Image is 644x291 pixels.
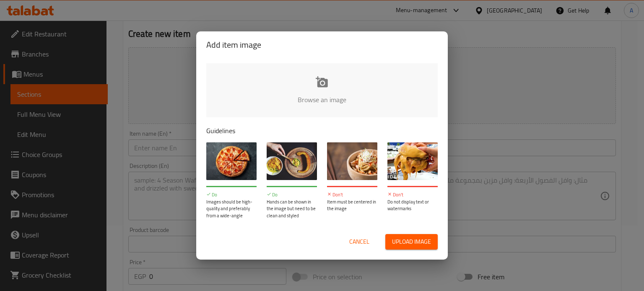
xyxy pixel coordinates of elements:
[267,198,317,219] p: Hands can be shown in the image but need to be clean and styled
[387,198,438,212] p: Do not display text or watermarks
[327,191,377,198] p: Don't
[206,38,438,52] h2: Add item image
[206,126,438,136] p: Guidelines
[206,198,257,219] p: Images should be high-quality and preferably from a wide-angle
[385,234,438,250] button: Upload image
[206,142,257,180] img: guide-img-1@3x.jpg
[387,142,438,180] img: guide-img-4@3x.jpg
[327,198,377,212] p: Item must be centered in the image
[327,142,377,180] img: guide-img-3@3x.jpg
[387,191,438,198] p: Don't
[206,191,257,198] p: Do
[267,191,317,198] p: Do
[267,142,317,180] img: guide-img-2@3x.jpg
[349,237,369,247] span: Cancel
[346,234,373,250] button: Cancel
[392,237,431,247] span: Upload image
